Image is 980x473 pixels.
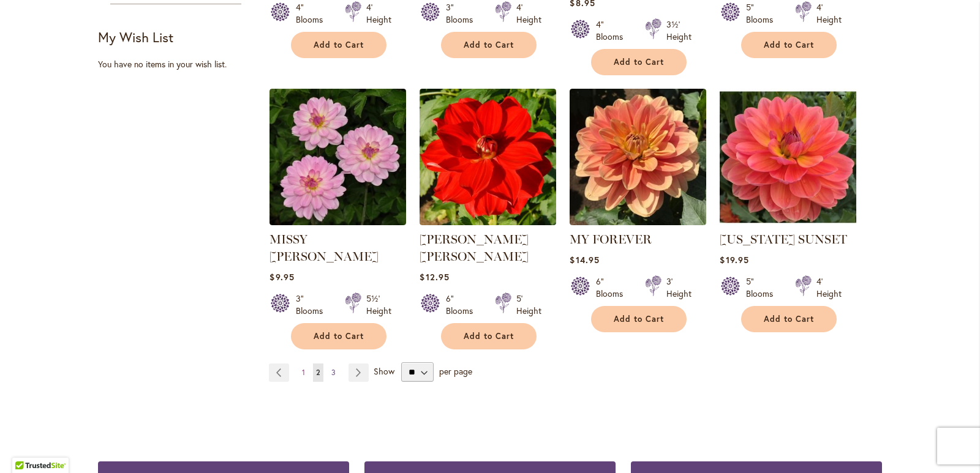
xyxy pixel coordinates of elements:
strong: My Wish List [98,28,173,46]
a: 1 [299,363,308,382]
div: 6" Blooms [446,292,480,317]
div: 5" Blooms [746,275,780,300]
div: 3' Height [666,275,692,300]
div: 5" Blooms [746,1,780,26]
div: 5½' Height [366,292,391,317]
span: 1 [302,368,305,377]
button: Add to Cart [741,306,837,332]
button: Add to Cart [591,306,687,332]
span: Add to Cart [614,57,664,67]
span: Show [374,365,394,377]
a: MY FOREVER [570,232,652,247]
img: MISSY SUE [269,89,406,225]
div: 3" Blooms [446,1,480,26]
a: MISSY [PERSON_NAME] [269,232,379,264]
a: MISSY SUE [269,216,406,228]
a: MY FOREVER [570,216,706,228]
button: Add to Cart [291,323,386,349]
button: Add to Cart [441,32,537,58]
span: $9.95 [269,271,294,283]
span: Add to Cart [314,331,364,341]
div: 4" Blooms [296,1,330,26]
div: 6" Blooms [596,275,630,300]
a: MOLLY ANN [420,216,556,228]
span: 2 [316,368,320,377]
div: 4' Height [366,1,391,26]
a: [US_STATE] SUNSET [720,232,847,247]
img: MOLLY ANN [420,89,556,225]
span: 3 [331,368,336,377]
button: Add to Cart [741,32,837,58]
iframe: Launch Accessibility Center [9,430,43,464]
span: Add to Cart [314,40,364,50]
div: 4" Blooms [596,18,630,43]
span: $19.95 [720,254,748,266]
span: $12.95 [420,271,449,283]
span: Add to Cart [464,331,514,341]
div: 3" Blooms [296,292,330,317]
img: OREGON SUNSET [720,89,856,225]
div: 5' Height [516,292,541,317]
span: Add to Cart [614,314,664,324]
span: per page [439,365,472,377]
button: Add to Cart [441,323,537,349]
img: MY FOREVER [570,89,706,225]
a: [PERSON_NAME] [PERSON_NAME] [420,232,529,264]
div: 4' Height [516,1,541,26]
div: 3½' Height [666,18,692,43]
a: 3 [328,363,339,382]
span: Add to Cart [764,40,814,50]
button: Add to Cart [291,32,386,58]
div: 4' Height [816,1,842,26]
span: Add to Cart [764,314,814,324]
a: OREGON SUNSET [720,216,856,228]
span: $14.95 [570,254,599,266]
div: You have no items in your wish list. [98,58,262,70]
button: Add to Cart [591,49,687,75]
div: 4' Height [816,275,842,300]
span: Add to Cart [464,40,514,50]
